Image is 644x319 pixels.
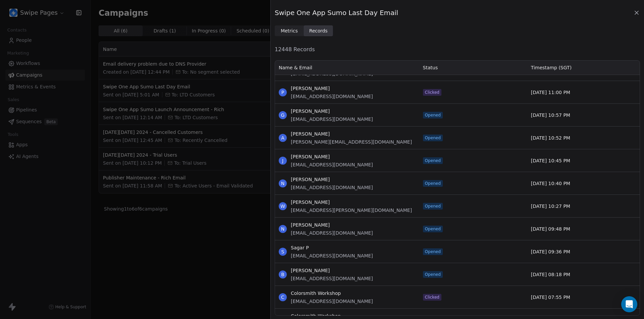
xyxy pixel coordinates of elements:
[531,112,570,118] span: [DATE] 10:57 PM
[281,27,298,34] span: Metrics
[425,112,441,118] span: Opened
[279,248,287,256] span: S
[279,111,287,119] span: G
[291,116,373,123] span: [EMAIL_ADDRESS][DOMAIN_NAME]
[291,139,412,145] span: [PERSON_NAME][EMAIL_ADDRESS][DOMAIN_NAME]
[425,204,441,209] span: Opened
[291,298,373,305] span: [EMAIL_ADDRESS][DOMAIN_NAME]
[291,244,373,251] span: Sagar P
[279,157,287,165] span: J
[291,230,373,236] span: [EMAIL_ADDRESS][DOMAIN_NAME]
[425,226,441,232] span: Opened
[275,8,398,17] span: Swipe One App Sumo Last Day Email
[291,252,373,259] span: [EMAIL_ADDRESS][DOMAIN_NAME]
[291,131,412,137] span: [PERSON_NAME]
[291,267,373,274] span: [PERSON_NAME]
[531,294,570,301] span: [DATE] 07:55 PM
[531,226,570,232] span: [DATE] 09:48 PM
[531,203,570,210] span: [DATE] 10:27 PM
[279,88,287,96] span: P
[531,157,570,164] span: [DATE] 10:45 PM
[531,64,572,71] span: Timestamp (SGT)
[275,75,640,316] div: grid
[531,180,570,187] span: [DATE] 10:40 PM
[291,275,373,282] span: [EMAIL_ADDRESS][DOMAIN_NAME]
[279,270,287,278] span: B
[425,249,441,254] span: Opened
[291,93,373,100] span: [EMAIL_ADDRESS][DOMAIN_NAME]
[291,161,373,168] span: [EMAIL_ADDRESS][DOMAIN_NAME]
[425,181,441,186] span: Opened
[291,290,373,297] span: Colorsmith Workshop
[291,222,373,228] span: [PERSON_NAME]
[425,90,439,95] span: Clicked
[279,179,287,187] span: N
[531,135,570,141] span: [DATE] 10:52 PM
[425,158,441,163] span: Opened
[291,85,373,92] span: [PERSON_NAME]
[279,64,312,71] span: Name & Email
[423,64,438,71] span: Status
[291,184,373,191] span: [EMAIL_ADDRESS][DOMAIN_NAME]
[275,46,640,54] span: 12448 Records
[291,207,412,214] span: [EMAIL_ADDRESS][PERSON_NAME][DOMAIN_NAME]
[279,134,287,142] span: A
[425,135,441,141] span: Opened
[291,153,373,160] span: [PERSON_NAME]
[425,295,439,300] span: Clicked
[531,89,570,96] span: [DATE] 11:00 PM
[425,272,441,277] span: Opened
[291,199,412,206] span: [PERSON_NAME]
[279,293,287,301] span: C
[621,296,637,312] div: Open Intercom Messenger
[531,271,570,278] span: [DATE] 08:18 PM
[531,248,570,255] span: [DATE] 09:36 PM
[291,108,373,114] span: [PERSON_NAME]
[291,176,373,183] span: [PERSON_NAME]
[279,202,287,210] span: W
[279,225,287,233] span: N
